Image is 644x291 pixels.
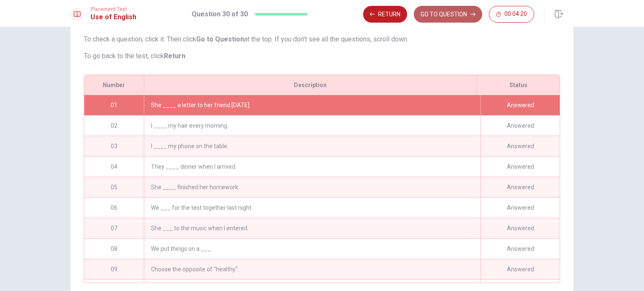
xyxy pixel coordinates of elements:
[144,136,480,156] div: I ____ my phone on the table.
[489,6,534,23] button: 00:04:20
[84,116,144,136] div: 02
[480,218,560,238] div: Answered
[363,6,407,23] button: Return
[164,52,185,60] strong: Return
[144,198,480,218] div: We ___ for the test together last night.
[480,239,560,259] div: Answered
[84,218,144,238] div: 07
[477,75,560,95] div: Status
[144,95,480,115] div: She ____ a letter to her friend [DATE].
[480,198,560,218] div: Answered
[480,157,560,177] div: Answered
[84,51,560,61] p: To go back to the test, click .
[480,136,560,156] div: Answered
[144,239,480,259] div: We put things on a ___.
[480,259,560,279] div: Answered
[144,218,480,238] div: She ___ to the music when I entered.
[84,259,144,279] div: 09
[192,9,248,19] h1: Question 30 of 30
[84,239,144,259] div: 08
[84,198,144,218] div: 06
[144,116,480,136] div: I ____ my hair every morning.
[84,95,144,115] div: 01
[196,35,244,43] strong: Go to Question
[144,177,480,197] div: She ____ finished her homework.
[480,95,560,115] div: Answered
[504,11,527,18] span: 00:04:20
[84,34,560,44] p: To check a question, click it. Then click at the top. If you don't see all the questions, scroll ...
[91,12,136,22] h1: Use of English
[84,75,144,95] div: Number
[144,157,480,177] div: They ____ dinner when I arrived.
[480,177,560,197] div: Answered
[480,116,560,136] div: Answered
[84,157,144,177] div: 04
[144,259,480,279] div: Choose the opposite of "healthy":
[414,6,482,23] button: GO TO QUESTION
[91,6,136,12] span: Placement Test
[84,177,144,197] div: 05
[84,136,144,156] div: 03
[144,75,477,95] div: Description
